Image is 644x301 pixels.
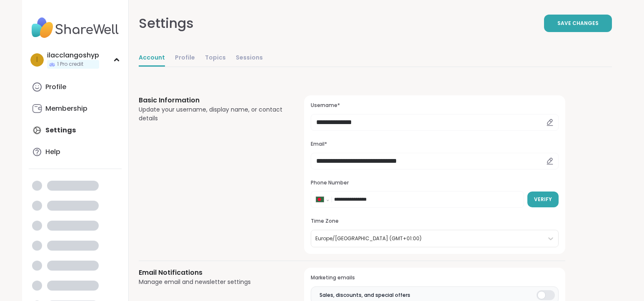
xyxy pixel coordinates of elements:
[236,50,263,67] a: Sessions
[534,196,552,203] span: Verify
[29,13,122,42] img: ShareWell Nav Logo
[311,218,559,225] h3: Time Zone
[45,82,66,92] div: Profile
[316,197,324,202] img: Bangladesh
[45,147,60,157] div: Help
[47,51,99,60] div: ilacclangoshyp
[311,179,559,187] h3: Phone Number
[29,142,122,162] a: Help
[139,95,284,105] h3: Basic Information
[57,61,83,68] span: 1 Pro credit
[175,50,195,67] a: Profile
[139,50,165,67] a: Account
[139,13,194,33] div: Settings
[139,268,284,278] h3: Email Notifications
[45,104,87,113] div: Membership
[205,50,226,67] a: Topics
[29,99,122,119] a: Membership
[320,291,410,299] span: Sales, discounts, and special offers
[311,141,559,148] h3: Email*
[36,55,38,65] span: i
[527,192,559,207] button: Verify
[139,278,284,286] div: Manage email and newsletter settings
[544,15,612,32] button: Save Changes
[139,105,284,123] div: Update your username, display name, or contact details
[311,274,559,281] h3: Marketing emails
[29,77,122,97] a: Profile
[311,102,559,109] h3: Username*
[557,20,599,27] span: Save Changes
